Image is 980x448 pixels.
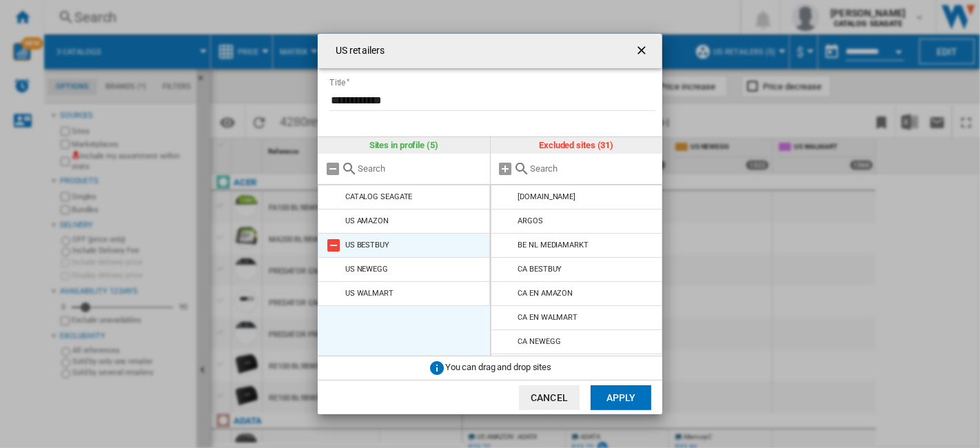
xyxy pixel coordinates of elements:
div: CA EN WALMART [518,313,578,322]
div: CA EN AMAZON [518,289,573,298]
div: US NEWEGG [345,265,388,274]
ng-md-icon: getI18NText('BUTTONS.CLOSE_DIALOG') [635,43,651,60]
div: CATALOG SEAGATE [345,192,413,201]
div: CA BESTBUY [518,265,562,274]
md-icon: Add all [498,161,514,177]
div: CA NEWEGG [518,337,560,346]
input: Search [358,163,483,174]
div: ARGOS [518,216,543,225]
div: Sites in profile (5) [318,137,490,154]
div: US AMAZON [345,216,389,225]
h4: US retailers [329,44,385,58]
div: BE NL MEDIAMARKT [518,241,588,250]
md-icon: Remove all [325,161,341,177]
span: You can drag and drop sites [445,363,551,373]
button: Apply [591,385,651,410]
div: US WALMART [345,289,394,298]
div: [DOMAIN_NAME] [518,192,575,201]
div: Excluded sites (31) [491,137,663,154]
button: getI18NText('BUTTONS.CLOSE_DIALOG') [629,37,657,65]
md-dialog: US retailers ... [318,34,662,415]
button: Cancel [519,385,580,410]
div: US BESTBUY [345,241,389,250]
input: Search [531,163,656,174]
